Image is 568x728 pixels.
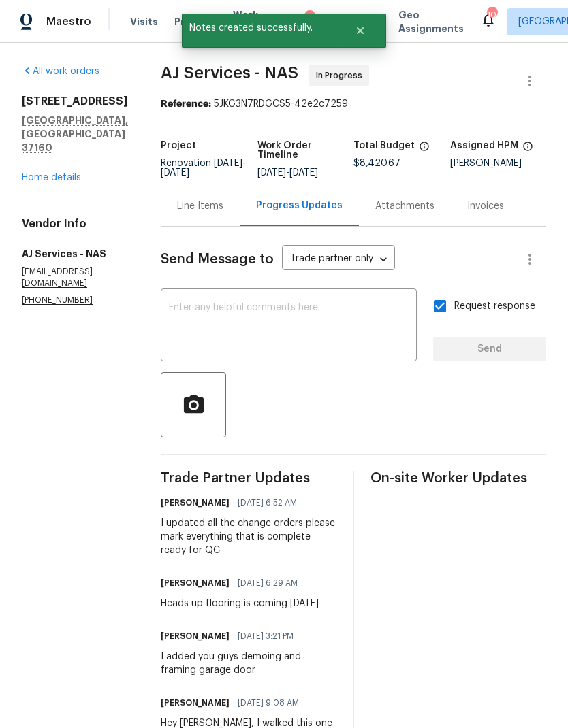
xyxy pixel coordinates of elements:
h5: Work Order Timeline [257,141,354,160]
span: [DATE] [289,168,318,178]
div: I added you guys demoing and framing garage door [161,650,336,677]
div: Line Items [177,199,223,213]
span: [DATE] 9:08 AM [238,696,299,710]
span: On-site Worker Updates [370,471,546,485]
h5: Project [161,141,196,150]
span: [DATE] 6:52 AM [238,496,297,510]
span: - [257,168,318,178]
span: Renovation [161,159,246,178]
h5: AJ Services - NAS [22,247,128,261]
a: Home details [22,173,81,182]
span: [DATE] [214,159,242,168]
h6: [PERSON_NAME] [161,629,230,643]
h5: Total Budget [353,141,415,150]
h6: [PERSON_NAME] [161,696,230,710]
h5: Assigned HPM [450,141,518,150]
h6: [PERSON_NAME] [161,576,230,590]
h6: [PERSON_NAME] [161,496,230,510]
span: In Progress [316,69,368,82]
span: Trade Partner Updates [161,471,336,485]
span: [DATE] 3:21 PM [238,629,294,643]
div: 10 [487,8,496,22]
div: 5JKG3N7RDGCS5-42e2c7259 [161,97,546,111]
span: Notes created successfully. [182,14,338,42]
span: Work Orders [233,8,268,35]
div: Progress Updates [256,199,343,212]
span: Geo Assignments [398,8,464,35]
span: Request response [454,299,535,314]
span: The hpm assigned to this work order. [522,141,533,159]
span: [DATE] [161,168,189,178]
b: Reference: [161,99,211,109]
span: Maestro [46,15,91,29]
span: Visits [130,15,158,29]
button: Close [338,17,383,44]
span: The total cost of line items that have been proposed by Opendoor. This sum includes line items th... [419,141,430,159]
span: [DATE] 6:29 AM [238,576,298,590]
div: [PERSON_NAME] [450,159,547,168]
div: Invoices [467,199,504,213]
span: Send Message to [161,252,274,266]
div: Attachments [375,199,435,213]
div: Heads up flooring is coming [DATE] [161,597,319,610]
span: $8,420.67 [353,159,400,168]
div: I updated all the change orders please mark everything that is complete ready for QC [161,516,336,557]
a: All work orders [22,67,99,76]
span: [DATE] [257,168,286,178]
span: AJ Services - NAS [161,65,298,81]
div: 4 [304,10,315,24]
span: - [161,159,246,178]
h4: Vendor Info [22,217,128,231]
span: Projects [174,15,217,29]
div: Trade partner only [282,248,395,271]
